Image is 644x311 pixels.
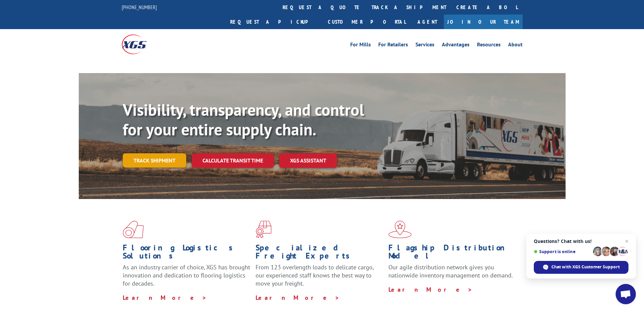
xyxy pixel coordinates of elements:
[444,15,523,29] a: Join Our Team
[350,42,371,49] a: For Mills
[256,221,271,238] img: xgs-icon-focused-on-flooring-red
[411,15,444,29] a: Agent
[123,99,364,140] b: Visibility, transparency, and control for your entire supply chain.
[256,244,383,263] h1: Specialized Freight Experts
[123,153,186,168] a: Track shipment
[442,42,470,49] a: Advantages
[388,286,473,293] a: Learn More >
[477,42,501,49] a: Resources
[123,263,250,287] span: As an industry carrier of choice, XGS has brought innovation and dedication to flooring logistics...
[192,153,274,168] a: Calculate transit time
[123,221,144,238] img: xgs-icon-total-supply-chain-intelligence-red
[123,244,251,263] h1: Flooring Logistics Solutions
[256,263,383,293] p: From 123 overlength loads to delicate cargo, our experienced staff knows the best way to move you...
[623,237,631,245] span: Close chat
[122,4,157,10] a: [PHONE_NUMBER]
[388,263,513,279] span: Our agile distribution network gives you nationwide inventory management on demand.
[225,15,323,29] a: Request a pickup
[534,239,628,244] span: Questions? Chat with us!
[534,249,591,254] span: Support is online
[415,42,434,49] a: Services
[551,264,620,270] span: Chat with XGS Customer Support
[388,221,412,238] img: xgs-icon-flagship-distribution-model-red
[256,294,340,302] a: Learn More >
[388,244,516,263] h1: Flagship Distribution Model
[323,15,411,29] a: Customer Portal
[534,261,628,274] div: Chat with XGS Customer Support
[616,284,636,304] div: Open chat
[279,153,337,168] a: XGS ASSISTANT
[123,294,207,302] a: Learn More >
[508,42,523,49] a: About
[378,42,408,49] a: For Retailers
